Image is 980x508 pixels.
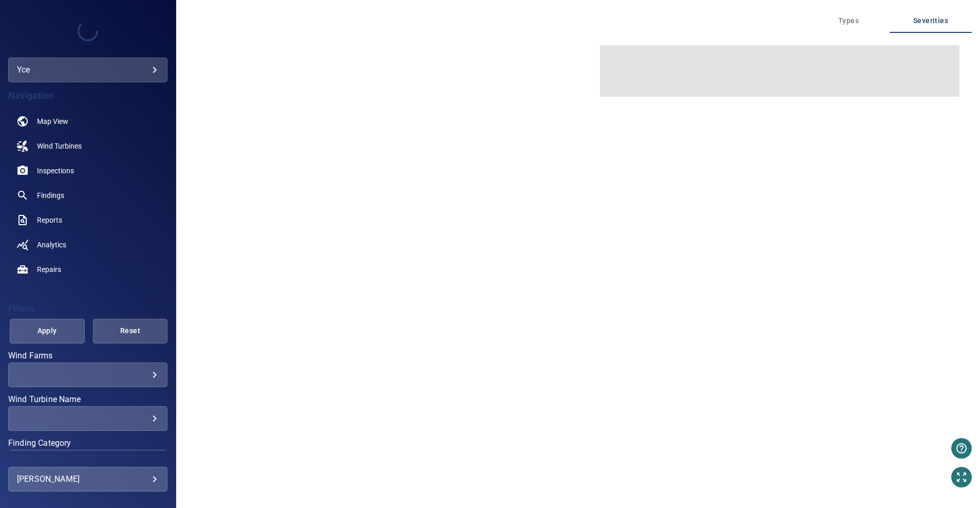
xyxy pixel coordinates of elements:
[8,183,167,208] a: findings noActive
[814,14,883,27] span: Types
[8,450,167,475] div: Finding Category
[10,319,85,343] button: Apply
[37,215,62,225] span: Reports
[8,303,167,314] h4: Filters
[93,319,168,343] button: Reset
[8,439,167,447] label: Finding Category
[17,471,159,487] div: [PERSON_NAME]
[37,190,64,201] span: Findings
[8,134,167,158] a: windturbines noActive
[8,208,167,232] a: reports noActive
[8,406,167,431] div: Wind Turbine Name
[37,264,61,275] span: Repairs
[8,352,167,360] label: Wind Farms
[8,232,167,257] a: analytics noActive
[23,324,72,337] span: Apply
[37,116,68,126] span: Map View
[106,324,155,337] span: Reset
[8,109,167,134] a: map noActive
[8,90,167,101] h4: Navigation
[896,14,966,27] span: Severities
[8,257,167,282] a: repairs noActive
[8,362,167,387] div: Wind Farms
[37,240,66,250] span: Analytics
[17,62,159,78] div: yce
[8,58,167,82] div: yce
[8,158,167,183] a: inspections noActive
[37,141,82,151] span: Wind Turbines
[8,395,167,404] label: Wind Turbine Name
[37,166,74,176] span: Inspections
